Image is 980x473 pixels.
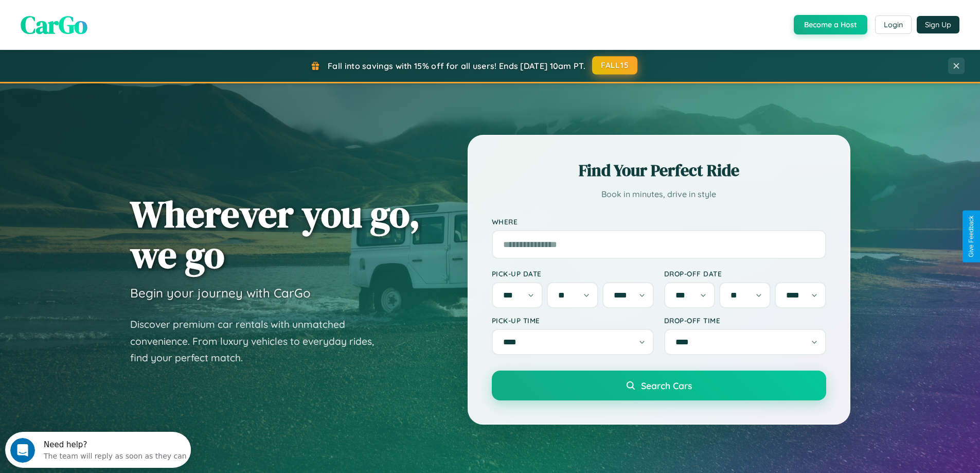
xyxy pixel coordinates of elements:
[4,4,191,32] div: Open Intercom Messenger
[492,371,826,400] button: Search Cars
[10,438,35,463] iframe: Intercom live chat
[492,316,654,325] label: Pick-up Time
[492,159,826,182] h2: Find Your Perfect Ride
[5,432,191,468] iframe: Intercom live chat discovery launcher
[592,56,637,75] button: FALL15
[641,380,692,391] span: Search Cars
[39,9,182,17] div: Need help?
[968,216,975,257] div: Give Feedback
[39,17,182,28] div: The team will reply as soon as they can
[664,316,826,325] label: Drop-off Time
[492,269,654,278] label: Pick-up Date
[130,285,311,301] h3: Begin your journey with CarGo
[328,61,585,71] span: Fall into savings with 15% off for all users! Ends [DATE] 10am PT.
[492,187,826,202] p: Book in minutes, drive in style
[130,194,420,275] h1: Wherever you go, we go
[875,15,912,34] button: Login
[21,8,87,42] span: CarGo
[130,316,387,366] p: Discover premium car rentals with unmatched convenience. From luxury vehicles to everyday rides, ...
[794,15,867,34] button: Become a Host
[664,269,826,278] label: Drop-off Date
[492,217,826,226] label: Where
[917,16,959,33] button: Sign Up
